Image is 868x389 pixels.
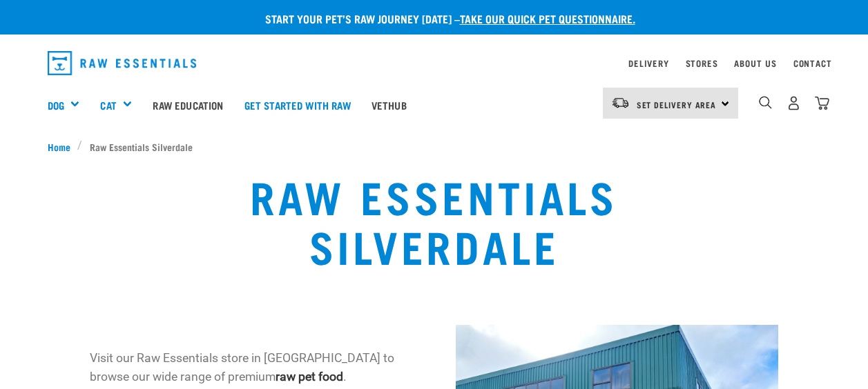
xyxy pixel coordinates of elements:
a: Raw Education [142,77,233,132]
img: van-moving.png [611,97,630,109]
a: About Us [734,61,776,66]
a: Cat [100,97,116,113]
a: take our quick pet questionnaire. [460,15,635,21]
a: Home [48,139,78,154]
img: user.png [787,96,801,110]
strong: raw pet food [276,370,343,383]
a: Delivery [628,61,668,66]
span: Set Delivery Area [637,102,717,107]
img: Raw Essentials Logo [48,51,197,75]
nav: breadcrumbs [48,139,821,154]
nav: dropdown navigation [37,46,832,81]
a: Stores [686,61,718,66]
a: Contact [793,61,832,66]
a: Get started with Raw [234,77,361,132]
a: Dog [48,97,64,113]
span: Home [48,139,70,154]
h1: Raw Essentials Silverdale [170,170,699,270]
img: home-icon@2x.png [815,96,829,110]
p: Visit our Raw Essentials store in [GEOGRAPHIC_DATA] to browse our wide range of premium . [90,349,412,386]
a: Vethub [361,77,417,132]
img: home-icon-1@2x.png [759,96,772,109]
